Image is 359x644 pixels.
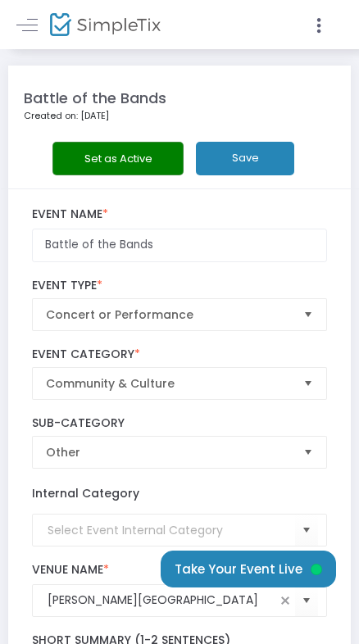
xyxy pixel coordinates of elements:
input: Select Event Internal Category [48,522,295,539]
button: Select [295,514,318,547]
input: Enter Event Name [32,229,327,262]
label: Event Category [32,347,327,362]
m-panel-title: Battle of the Bands [24,87,166,109]
p: Created on: [DATE] [24,109,335,123]
span: Concert or Performance [46,306,290,323]
button: Select [297,437,320,468]
button: Select [295,583,318,617]
label: Event Type [32,279,327,293]
label: Event Name [32,207,327,222]
button: Select [297,299,320,330]
span: Other [46,444,290,460]
button: Select [297,368,320,399]
span: Community & Culture [46,375,290,392]
span: clear [275,591,295,610]
label: Venue Name [32,563,327,578]
button: Save [196,142,294,175]
button: Take Your Event Live [161,551,336,587]
input: Select Venue [48,592,275,609]
label: Sub-Category [32,416,327,431]
label: Internal Category [32,485,139,502]
button: Set as Active [52,142,184,175]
